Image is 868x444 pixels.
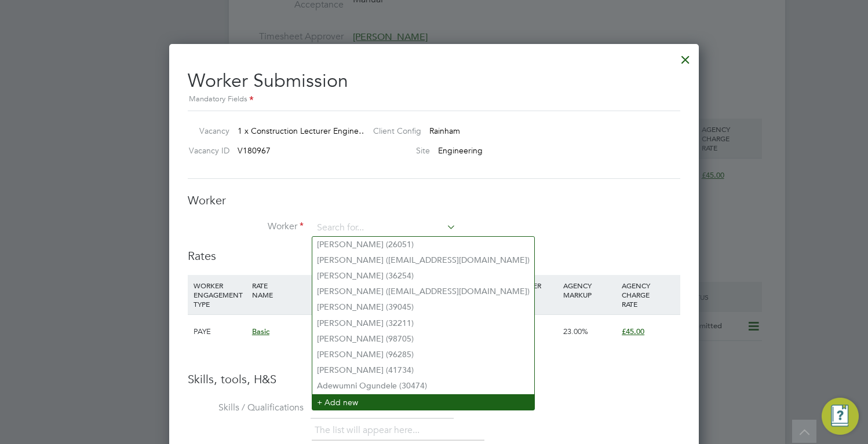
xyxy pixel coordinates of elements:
div: WORKER ENGAGEMENT TYPE [191,275,249,314]
span: V180967 [238,145,271,156]
div: RATE NAME [249,275,327,305]
label: Skills / Qualifications [188,402,304,414]
li: The list will appear here... [315,423,424,438]
h3: Worker [188,193,680,208]
div: AGENCY MARKUP [560,275,619,305]
div: AGENCY CHARGE RATE [619,275,677,314]
input: Search for... [313,219,456,237]
li: [PERSON_NAME] (32211) [312,315,534,331]
label: Vacancy [183,126,229,136]
div: PAYE [191,315,249,348]
li: [PERSON_NAME] (36254) [312,268,534,284]
label: Vacancy ID [183,145,229,156]
h3: Rates [188,248,680,263]
li: [PERSON_NAME] ([EMAIL_ADDRESS][DOMAIN_NAME]) [312,284,534,299]
span: £45.00 [622,326,644,336]
span: 23.00% [563,326,588,336]
li: Adewumni Ogundele (30474) [312,378,534,394]
li: + Add new [312,394,534,410]
li: [PERSON_NAME] (41734) [312,362,534,378]
label: Site [364,145,430,156]
label: Worker [188,221,304,233]
span: Basic [252,326,269,336]
li: [PERSON_NAME] (96285) [312,347,534,362]
li: [PERSON_NAME] ([EMAIL_ADDRESS][DOMAIN_NAME]) [312,252,534,268]
li: [PERSON_NAME] (39045) [312,299,534,315]
li: [PERSON_NAME] (26051) [312,237,534,252]
span: 1 x Construction Lecturer Engine… [238,126,367,136]
button: Engage Resource Center [822,398,859,435]
span: Rainham [429,126,460,136]
li: [PERSON_NAME] (98705) [312,331,534,347]
label: Client Config [364,126,421,136]
h3: Skills, tools, H&S [188,372,680,387]
span: Engineering [438,145,483,156]
div: Mandatory Fields [188,93,680,106]
h2: Worker Submission [188,60,680,106]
